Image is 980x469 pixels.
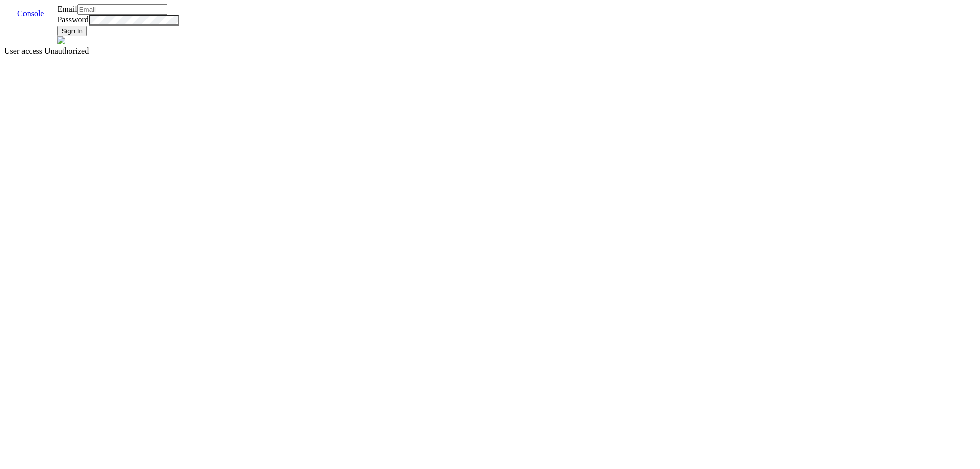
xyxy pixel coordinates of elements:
[77,4,167,15] input: Email
[4,46,976,56] div: User access Unauthorized
[57,36,65,44] img: azure.svg
[57,15,88,24] label: Password
[9,9,52,18] a: Console
[57,26,87,36] button: Sign In
[57,5,77,13] label: Email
